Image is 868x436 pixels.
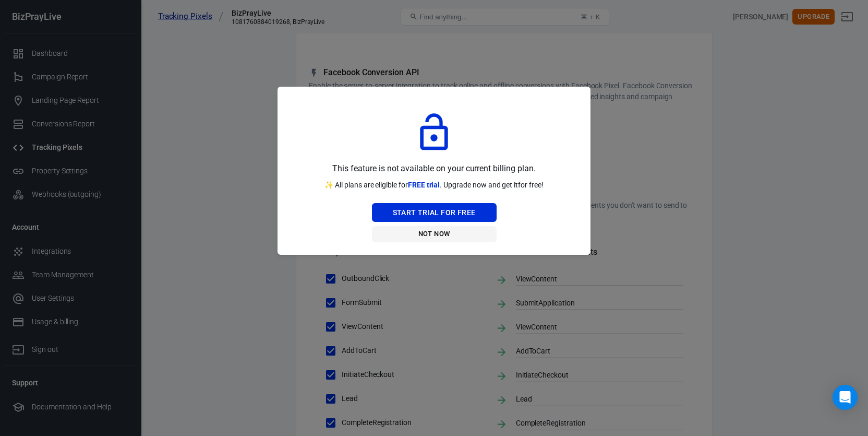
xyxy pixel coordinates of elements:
[324,180,544,191] p: ✨ All plans are eligible for . Upgrade now and get it for free!
[408,181,440,189] span: FREE trial
[833,385,858,410] div: Open Intercom Messenger
[332,162,535,175] p: This feature is not available on your current billing plan.
[372,203,497,222] button: Start Trial For Free
[372,226,497,242] button: Not Now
